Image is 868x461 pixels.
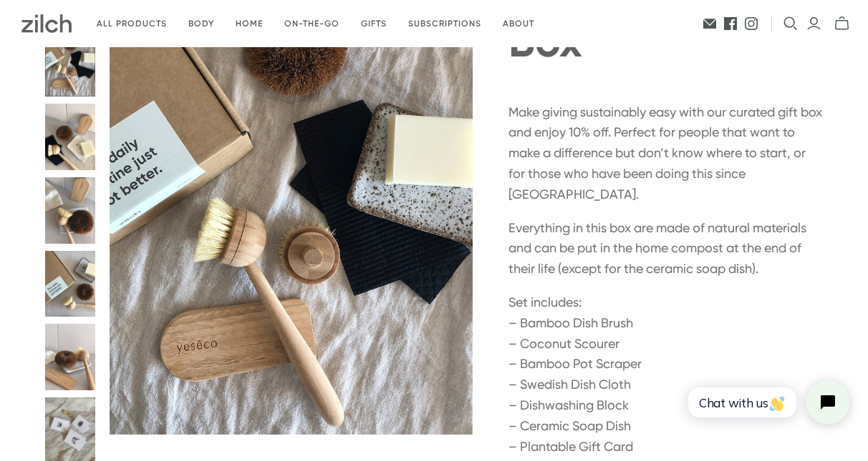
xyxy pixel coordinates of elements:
span: – Bamboo Pot Scraper [508,356,642,371]
span: – Coconut Scourer [508,336,619,351]
span: – Swedish Dish Cloth [508,377,631,392]
img: Zilch has done the hard yards and handpicked the best ethical and sustainable products for you an... [21,14,72,33]
a: About [492,7,545,41]
span: Set includes: [508,294,582,309]
button: Kitchen Gift Box thumbnail [45,324,95,390]
span: – Ceramic Soap Dish – Plantable Gift Card [508,418,633,454]
button: Kitchen Gift Box thumbnail [45,177,95,244]
a: Subscriptions [397,7,492,41]
button: Kitchen Gift Box thumbnail [45,104,95,170]
button: mini-cart-toggle [830,16,854,31]
a: On-the-go [274,7,350,41]
a: Gifts [350,7,397,41]
span: Make giving sustainably easy with our curated gift box and enjoy 10% off. Perfect for people that... [508,104,822,202]
span: – Bamboo Dish Brush [508,315,633,330]
button: Kitchen Gift Box thumbnail [45,31,95,96]
span: – Dishwashing Block [508,397,629,412]
a: Home [225,7,274,41]
a: All products [86,7,178,41]
button: Kitchen Gift Box thumbnail [45,251,95,317]
button: Open search [783,16,798,31]
iframe: Tidio Chat [672,369,862,436]
a: Login [806,16,821,31]
span: Everything in this box are made of natural materials and can be put in the home compost at the en... [508,220,806,277]
a: Body [178,7,225,41]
